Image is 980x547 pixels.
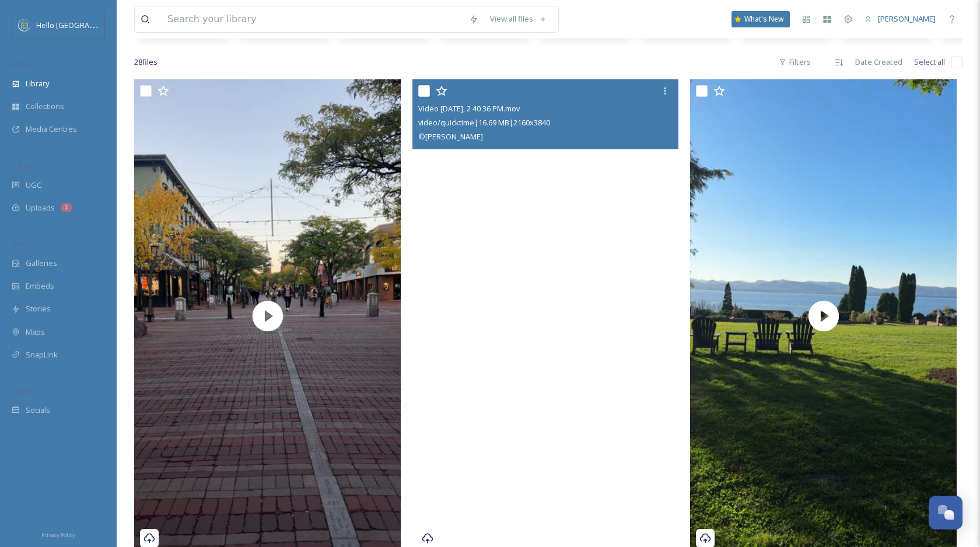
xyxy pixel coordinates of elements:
span: UGC [26,180,41,191]
button: Open Chat [929,496,963,530]
span: Select all [914,57,945,68]
input: Search your library [162,6,463,32]
div: Date Created [849,51,908,73]
img: images.png [19,19,30,31]
span: Video [DATE], 2 40 36 PM.mov [418,103,520,114]
span: Hello [GEOGRAPHIC_DATA] [36,19,130,30]
span: Privacy Policy [41,531,75,539]
span: Media Centres [26,124,77,135]
span: Library [26,78,49,89]
span: Galleries [26,258,57,269]
a: View all files [484,8,552,30]
span: Stories [26,303,51,314]
a: What's New [731,11,790,27]
span: Collections [26,101,64,112]
span: © [PERSON_NAME] [418,131,483,142]
a: [PERSON_NAME] [859,8,942,30]
span: MEDIA [12,60,32,69]
span: WIDGETS [12,240,38,248]
div: 1 [61,203,72,212]
span: Socials [26,405,50,416]
span: 28 file s [134,57,157,68]
span: Maps [26,327,45,338]
span: Uploads [26,202,55,213]
span: Embeds [26,280,54,292]
span: video/quicktime | 16.69 MB | 2160 x 3840 [418,117,550,128]
a: Privacy Policy [41,527,75,541]
span: SOCIALS [12,387,35,395]
div: Filters [773,51,817,73]
span: SnapLink [26,349,58,360]
span: [PERSON_NAME] [878,13,936,24]
span: COLLECT [12,162,37,170]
